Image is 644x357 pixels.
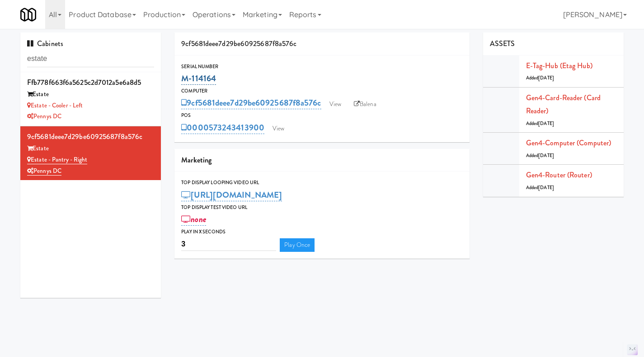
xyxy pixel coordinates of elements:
[181,111,463,120] div: POS
[538,184,554,191] span: [DATE]
[325,97,346,111] a: View
[27,38,63,49] span: Cabinets
[526,120,554,127] span: Added
[27,51,154,67] input: Search cabinets
[526,60,592,71] a: E-tag-hub (Etag Hub)
[490,38,515,49] span: ASSETS
[526,170,592,180] a: Gen4-router (Router)
[181,62,463,71] div: Serial Number
[538,152,554,159] span: [DATE]
[181,155,212,165] span: Marketing
[181,178,463,187] div: Top Display Looping Video Url
[27,76,154,89] div: ffb778f663f6a5625c2d7012a5e6a8d5
[27,167,61,176] a: Pennys DC
[181,213,206,226] a: none
[538,120,554,127] span: [DATE]
[526,74,554,81] span: Added
[27,101,83,110] a: Estate - Cooler - Left
[526,138,611,148] a: Gen4-computer (Computer)
[181,121,264,134] a: 0000573243413900
[27,130,154,144] div: 9cf5681deee7d29be60925687f8a576c
[268,122,289,135] a: View
[181,97,321,109] a: 9cf5681deee7d29be60925687f8a576c
[27,155,87,164] a: Estate - Pantry - Right
[538,74,554,81] span: [DATE]
[280,238,315,252] a: Play Once
[526,184,554,191] span: Added
[181,189,282,201] a: [URL][DOMAIN_NAME]
[27,112,61,121] a: Pennys DC
[181,227,463,236] div: Play in X seconds
[20,72,161,126] li: ffb778f663f6a5625c2d7012a5e6a8d5Estate Estate - Cooler - LeftPennys DC
[526,93,601,116] a: Gen4-card-reader (Card Reader)
[181,72,216,85] a: M-114164
[181,87,463,96] div: Computer
[20,126,161,180] li: 9cf5681deee7d29be60925687f8a576cEstate Estate - Pantry - RightPennys DC
[27,143,154,154] div: Estate
[20,7,36,23] img: Micromart
[181,203,463,212] div: Top Display Test Video Url
[526,152,554,159] span: Added
[27,89,154,100] div: Estate
[349,97,381,111] a: Balena
[174,32,470,56] div: 9cf5681deee7d29be60925687f8a576c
